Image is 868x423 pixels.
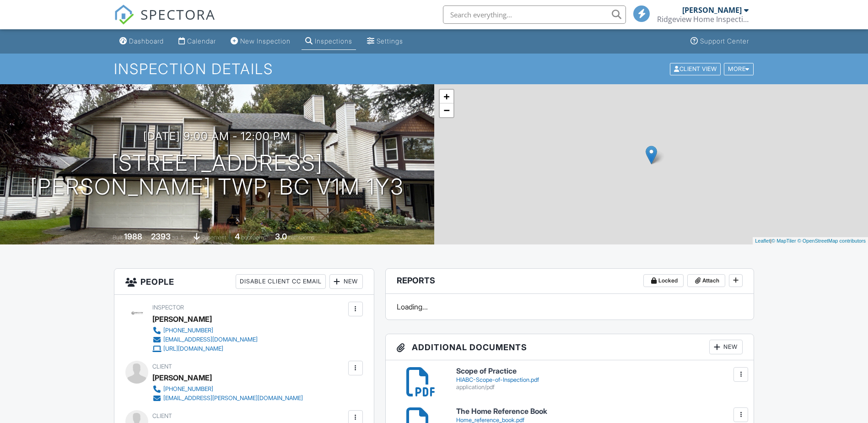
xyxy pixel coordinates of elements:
h3: People [114,269,374,295]
h3: Additional Documents [386,334,754,360]
a: Inspections [302,33,356,50]
a: [PHONE_NUMBER] [152,385,303,394]
div: [PERSON_NAME] [152,312,212,326]
div: [URL][DOMAIN_NAME] [163,345,223,352]
h1: [STREET_ADDRESS] [PERSON_NAME] Twp, BC V1M 1Y3 [30,151,404,200]
a: [EMAIL_ADDRESS][PERSON_NAME][DOMAIN_NAME] [152,394,303,403]
h6: The Home Reference Book [456,407,743,416]
div: [PERSON_NAME] [152,371,212,385]
div: Client View [670,63,721,75]
div: New [709,340,743,354]
span: Inspector [152,304,184,311]
a: [PHONE_NUMBER] [152,326,258,335]
a: © OpenStreetMap contributors [798,238,866,244]
div: Dashboard [129,37,164,45]
div: [PERSON_NAME] [682,5,742,15]
div: 2393 [151,232,171,241]
div: New Inspection [240,37,291,45]
div: Settings [377,37,403,45]
a: Client View [669,65,723,72]
a: Settings [363,33,407,50]
div: 3.0 [275,232,287,241]
h3: [DATE] 9:00 am - 12:00 pm [143,130,291,142]
div: [PHONE_NUMBER] [163,385,213,393]
span: sq. ft. [172,234,185,241]
div: Inspections [315,37,352,45]
div: [EMAIL_ADDRESS][PERSON_NAME][DOMAIN_NAME] [163,395,303,402]
span: bathrooms [288,234,314,241]
div: [PHONE_NUMBER] [163,327,213,334]
a: [EMAIL_ADDRESS][DOMAIN_NAME] [152,335,258,344]
span: basement [201,234,226,241]
a: Scope of Practice HIABC-Scope-of-Inspection.pdf application/pdf [456,367,743,390]
span: Client [152,363,172,370]
span: Client [152,412,172,419]
div: New [329,274,363,289]
div: [EMAIL_ADDRESS][DOMAIN_NAME] [163,336,258,343]
div: Ridgeview Home Inspections Ltd. [657,15,749,24]
a: [URL][DOMAIN_NAME] [152,344,258,353]
span: Built [113,234,123,241]
div: Disable Client CC Email [236,274,326,289]
div: application/pdf [456,384,743,391]
h1: Inspection Details [114,61,755,77]
a: Leaflet [755,238,770,244]
span: SPECTORA [140,5,216,24]
img: The Best Home Inspection Software - Spectora [114,5,134,25]
a: Calendar [175,33,220,50]
a: Support Center [687,33,753,50]
input: Search everything... [443,5,626,24]
a: Zoom in [440,90,453,103]
span: bedrooms [241,234,266,241]
a: SPECTORA [114,12,216,32]
div: More [724,63,754,75]
div: 1988 [124,232,142,241]
div: | [753,237,868,245]
h6: Scope of Practice [456,367,743,375]
a: © MapTiler [771,238,796,244]
div: 4 [235,232,240,241]
div: HIABC-Scope-of-Inspection.pdf [456,376,743,384]
a: Dashboard [116,33,167,50]
div: Support Center [700,37,749,45]
a: Zoom out [440,103,453,117]
div: Calendar [187,37,216,45]
a: New Inspection [227,33,294,50]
